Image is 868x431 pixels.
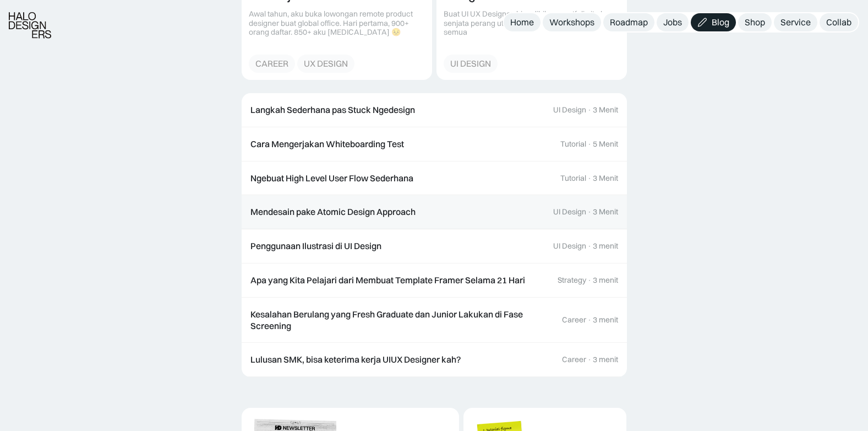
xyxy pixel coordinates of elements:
[745,17,765,28] div: Shop
[242,93,627,127] a: Langkah Sederhana pas Stuck NgedesignUI Design·3 Menit
[250,206,416,218] div: Mendesain pake Atomic Design Approach
[242,343,627,377] a: Lulusan SMK, bisa keterima kerja UIUX Designer kah?Career·3 menit
[587,105,592,115] div: ·
[593,241,618,251] div: 3 menit
[593,139,618,149] div: 5 Menit
[826,17,851,28] div: Collab
[562,355,586,364] div: Career
[242,195,627,229] a: Mendesain pake Atomic Design ApproachUI Design·3 Menit
[553,207,586,217] div: UI Design
[250,104,415,116] div: Langkah Sederhana pas Stuck Ngedesign
[558,276,586,285] div: Strategy
[587,174,592,183] div: ·
[504,13,541,31] a: Home
[250,173,413,184] div: Ngebuat High Level User Flow Sederhana
[549,17,594,28] div: Workshops
[593,276,618,285] div: 3 menit
[593,315,618,325] div: 3 menit
[587,315,592,325] div: ·
[250,138,404,150] div: Cara Mengerjakan Whiteboarding Test
[250,354,461,365] div: Lulusan SMK, bisa keterima kerja UIUX Designer kah?
[593,355,618,364] div: 3 menit
[712,17,729,28] div: Blog
[780,17,811,28] div: Service
[543,13,601,31] a: Workshops
[587,355,592,364] div: ·
[691,13,736,31] a: Blog
[657,13,689,31] a: Jobs
[242,263,627,298] a: Apa yang Kita Pelajari dari Membuat Template Framer Selama 21 HariStrategy·3 menit
[587,241,592,251] div: ·
[587,207,592,217] div: ·
[250,274,525,286] div: Apa yang Kita Pelajari dari Membuat Template Framer Selama 21 Hari
[242,161,627,196] a: Ngebuat High Level User Flow SederhanaTutorial·3 Menit
[242,127,627,161] a: Cara Mengerjakan Whiteboarding TestTutorial·5 Menit
[553,241,586,251] div: UI Design
[610,17,648,28] div: Roadmap
[242,298,627,343] a: Kesalahan Berulang yang Fresh Graduate dan Junior Lakukan di Fase ScreeningCareer·3 menit
[774,13,817,31] a: Service
[738,13,772,31] a: Shop
[593,174,618,183] div: 3 Menit
[560,174,586,183] div: Tutorial
[250,309,551,332] div: Kesalahan Berulang yang Fresh Graduate dan Junior Lakukan di Fase Screening
[593,207,618,217] div: 3 Menit
[250,240,381,252] div: Penggunaan Ilustrasi di UI Design
[560,139,586,149] div: Tutorial
[603,13,654,31] a: Roadmap
[587,139,592,149] div: ·
[562,315,586,325] div: Career
[553,105,586,115] div: UI Design
[242,229,627,263] a: Penggunaan Ilustrasi di UI DesignUI Design·3 menit
[593,105,618,115] div: 3 Menit
[510,17,534,28] div: Home
[820,13,858,31] a: Collab
[587,276,592,285] div: ·
[663,17,682,28] div: Jobs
